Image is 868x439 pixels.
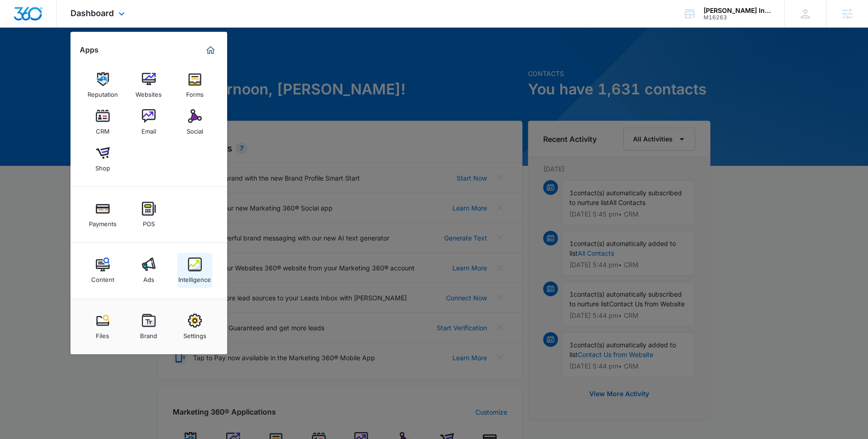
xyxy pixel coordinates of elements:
[704,14,771,21] div: account id
[177,309,212,344] a: Settings
[95,160,110,172] div: Shop
[89,216,117,228] div: Payments
[177,68,212,103] a: Forms
[85,309,120,344] a: Files
[178,271,211,283] div: Intelligence
[131,197,166,232] a: POS
[70,8,114,18] span: Dashboard
[88,86,118,98] div: Reputation
[35,54,82,60] div: Domain Overview
[140,328,157,339] div: Brand
[187,123,203,135] div: Social
[24,24,101,31] div: Domain: [DOMAIN_NAME]
[85,141,120,176] a: Shop
[85,253,120,288] a: Content
[203,43,218,58] a: Marketing 360® Dashboard
[131,105,166,140] a: Email
[186,86,204,98] div: Forms
[15,24,22,31] img: website_grey.svg
[92,53,99,61] img: tab_keywords_by_traffic_grey.svg
[141,123,156,135] div: Email
[96,123,110,135] div: CRM
[183,328,206,339] div: Settings
[85,68,120,103] a: Reputation
[85,197,120,232] a: Payments
[131,253,166,288] a: Ads
[143,216,155,228] div: POS
[143,271,154,283] div: Ads
[131,68,166,103] a: Websites
[177,253,212,288] a: Intelligence
[131,309,166,344] a: Brand
[96,328,109,339] div: Files
[80,46,99,54] h2: Apps
[15,15,22,22] img: logo_orange.svg
[135,86,162,98] div: Websites
[25,53,32,61] img: tab_domain_overview_orange.svg
[704,7,771,14] div: account name
[85,105,120,140] a: CRM
[177,105,212,140] a: Social
[91,271,114,283] div: Content
[26,15,45,22] div: v 4.0.25
[102,54,155,60] div: Keywords by Traffic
